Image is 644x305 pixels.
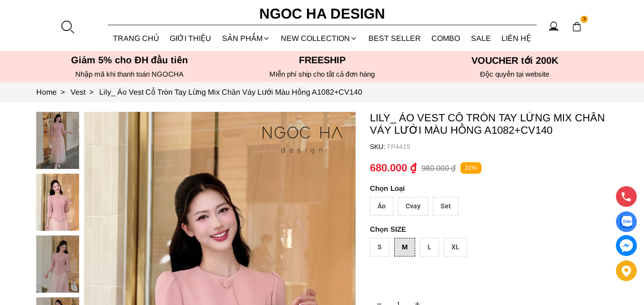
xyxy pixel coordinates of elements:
div: S [370,238,389,256]
a: BEST SELLER [363,26,427,51]
a: Combo [426,26,466,51]
a: messenger [616,235,637,256]
span: > [57,88,69,96]
a: GIỚI THIỆU [164,26,217,51]
font: Freeship [299,55,346,65]
a: Link to Home [36,88,71,96]
div: Cvay [398,197,428,216]
img: Lily_ Áo Vest Cổ Tròn Tay Lừng Mix Chân Váy Lưới Màu Hồng A1082+CV140_mini_2 [36,236,79,293]
a: Link to Lily_ Áo Vest Cổ Tròn Tay Lừng Mix Chân Váy Lưới Màu Hồng A1082+CV140 [99,88,362,96]
span: 3 [581,16,588,23]
a: Display image [616,211,637,232]
img: img-CART-ICON-ksit0nf1 [572,21,582,32]
a: TRANG CHỦ [108,26,165,51]
p: SIZE [370,225,608,233]
div: L [420,238,439,256]
img: Display image [620,216,632,228]
p: 680.000 ₫ [370,162,417,174]
p: 980.000 ₫ [421,164,456,173]
span: > [85,88,97,96]
p: TP4419 [387,143,608,150]
img: Lily_ Áo Vest Cổ Tròn Tay Lừng Mix Chân Váy Lưới Màu Hồng A1082+CV140_mini_1 [36,174,79,231]
a: NEW COLLECTION [276,26,363,51]
h6: SKU: [370,143,387,150]
h6: MIễn phí ship cho tất cả đơn hàng [229,70,416,79]
div: Set [433,197,459,216]
div: M [394,238,415,256]
div: Áo [370,197,393,216]
div: XL [444,238,467,256]
h5: VOUCHER tới 200K [421,55,608,66]
font: Nhập mã khi thanh toán NGOCHA [75,70,184,78]
img: Lily_ Áo Vest Cổ Tròn Tay Lừng Mix Chân Váy Lưới Màu Hồng A1082+CV140_mini_0 [36,112,79,169]
a: Link to Vest [71,88,99,96]
font: Giảm 5% cho ĐH đầu tiên [71,55,188,65]
p: Loại [370,184,582,192]
a: Ngoc Ha Design [251,2,394,25]
div: SẢN PHẨM [217,26,276,51]
h6: Độc quyền tại website [421,70,608,79]
p: Lily_ Áo Vest Cổ Tròn Tay Lừng Mix Chân Váy Lưới Màu Hồng A1082+CV140 [370,112,608,137]
a: LIÊN HỆ [496,26,537,51]
a: SALE [466,26,497,51]
p: 31% [460,162,481,174]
